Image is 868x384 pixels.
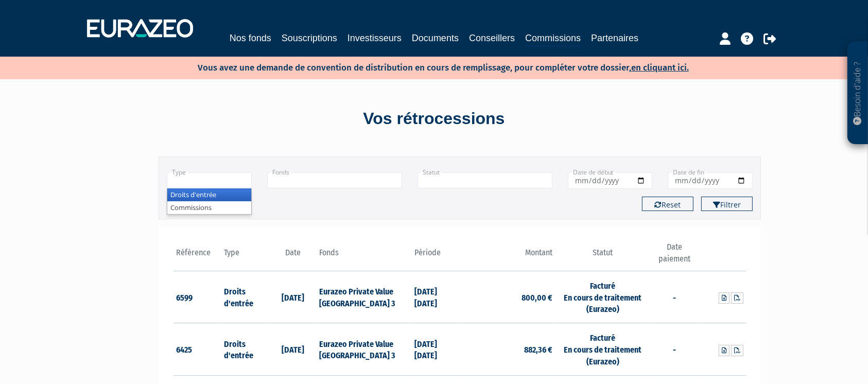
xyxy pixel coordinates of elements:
a: Partenaires [591,31,638,45]
th: Statut [555,241,650,271]
td: 800,00 € [460,271,555,323]
td: 6599 [173,271,221,323]
td: [DATE] [DATE] [412,323,460,376]
td: Eurazeo Private Value [GEOGRAPHIC_DATA] 3 [317,271,412,323]
td: Droits d'entrée [221,271,269,323]
th: Date [269,241,317,271]
td: Facturé En cours de traitement (Eurazeo) [555,271,650,323]
td: - [651,323,699,376]
td: Droits d'entrée [221,323,269,376]
a: Commissions [525,31,581,47]
td: [DATE] [269,271,317,323]
a: Conseillers [469,31,515,45]
li: Commissions [167,201,251,214]
button: Filtrer [701,197,753,211]
p: Besoin d'aide ? [852,47,864,139]
td: [DATE] [DATE] [412,271,460,323]
a: Documents [412,31,459,45]
th: Type [221,241,269,271]
button: Reset [642,197,693,211]
td: [DATE] [269,323,317,376]
th: Période [412,241,460,271]
img: 1732889491-logotype_eurazeo_blanc_rvb.png [87,19,193,38]
li: Droits d'entrée [167,188,251,201]
th: Référence [173,241,221,271]
td: 6425 [173,323,221,376]
td: - [651,271,699,323]
p: Vous avez une demande de convention de distribution en cours de remplissage, pour compléter votre... [168,59,689,74]
a: Souscriptions [282,31,337,45]
td: Facturé En cours de traitement (Eurazeo) [555,323,650,376]
th: Montant [460,241,555,271]
a: Investisseurs [348,31,402,45]
a: Nos fonds [230,31,271,45]
td: Eurazeo Private Value [GEOGRAPHIC_DATA] 3 [317,323,412,376]
th: Date paiement [651,241,699,271]
th: Fonds [317,241,412,271]
td: 882,36 € [460,323,555,376]
a: en cliquant ici. [631,62,689,73]
div: Vos rétrocessions [141,107,727,131]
